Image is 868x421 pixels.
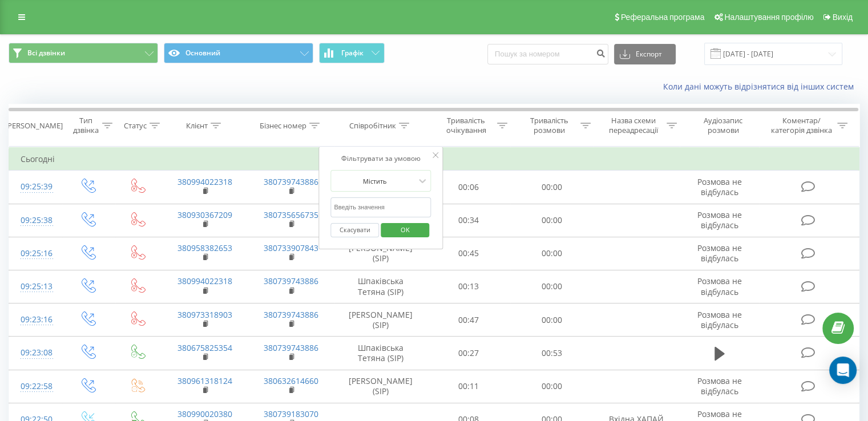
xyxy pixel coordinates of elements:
[21,276,51,298] div: 09:25:13
[177,209,232,220] a: 380930367209
[334,237,427,270] td: [PERSON_NAME] (SIP)
[264,408,318,419] a: 380739183070
[264,342,318,353] a: 380739743886
[21,176,51,198] div: 09:25:39
[510,337,593,370] td: 00:53
[260,121,306,131] div: Бізнес номер
[438,116,495,135] div: Тривалість очікування
[264,242,318,253] a: 380733907843
[697,176,742,197] span: Розмова не відбулась
[330,223,379,237] button: Скасувати
[510,370,593,403] td: 00:00
[341,49,364,57] span: Графік
[833,13,853,22] span: Вихід
[389,221,421,238] span: OK
[186,121,208,131] div: Клієнт
[697,209,742,230] span: Розмова не відбулась
[724,13,813,22] span: Налаштування профілю
[487,44,608,64] input: Пошук за номером
[264,309,318,320] a: 380739743886
[21,242,51,265] div: 09:25:16
[427,237,510,270] td: 00:45
[21,375,51,398] div: 09:22:58
[9,148,859,171] td: Сьогодні
[614,44,676,64] button: Експорт
[510,171,593,204] td: 00:00
[663,81,859,92] a: Коли дані можуть відрізнятися вiд інших систем
[27,48,65,58] span: Всі дзвінки
[72,116,99,135] div: Тип дзвінка
[697,242,742,264] span: Розмова не відбулась
[427,171,510,204] td: 00:06
[334,337,427,370] td: Шпаківська Тетяна (SIP)
[621,13,705,22] span: Реферальна програма
[264,209,318,220] a: 380735656735
[427,370,510,403] td: 00:11
[381,223,429,237] button: OK
[427,204,510,237] td: 00:34
[124,121,147,131] div: Статус
[330,197,431,217] input: Введіть значення
[334,303,427,337] td: [PERSON_NAME] (SIP)
[334,270,427,303] td: Шпаківська Тетяна (SIP)
[177,375,232,386] a: 380961318124
[697,276,742,297] span: Розмова не відбулась
[697,309,742,330] span: Розмова не відбулась
[177,408,232,419] a: 380990020380
[177,309,232,320] a: 380973318903
[604,116,664,135] div: Назва схеми переадресації
[510,237,593,270] td: 00:00
[264,375,318,386] a: 380632614660
[349,121,396,131] div: Співробітник
[690,116,757,135] div: Аудіозапис розмови
[9,43,158,63] button: Всі дзвінки
[334,370,427,403] td: [PERSON_NAME] (SIP)
[21,342,51,364] div: 09:23:08
[697,375,742,396] span: Розмова не відбулась
[177,242,232,253] a: 380958382653
[177,342,232,353] a: 380675825354
[520,116,578,135] div: Тривалість розмови
[427,337,510,370] td: 00:27
[319,43,385,63] button: Графік
[427,303,510,337] td: 00:47
[177,176,232,187] a: 380994022318
[330,153,431,164] div: Фільтрувати за умовою
[510,204,593,237] td: 00:00
[21,209,51,232] div: 09:25:38
[768,116,834,135] div: Коментар/категорія дзвінка
[264,176,318,187] a: 380739743886
[177,276,232,286] a: 380994022318
[264,276,318,286] a: 380739743886
[164,43,313,63] button: Основний
[510,303,593,337] td: 00:00
[5,121,63,131] div: [PERSON_NAME]
[510,270,593,303] td: 00:00
[427,270,510,303] td: 00:13
[21,309,51,331] div: 09:23:16
[829,357,857,384] div: Open Intercom Messenger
